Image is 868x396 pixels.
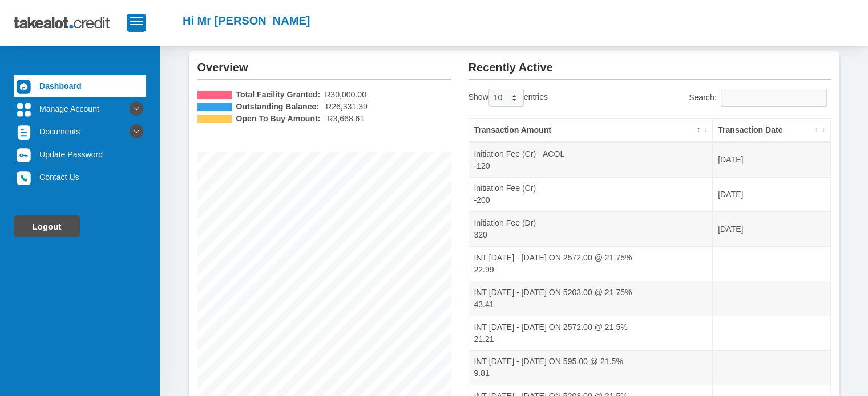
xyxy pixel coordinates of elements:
a: Dashboard [14,75,146,97]
td: [DATE] [713,142,830,177]
th: Transaction Amount: activate to sort column descending [469,119,713,142]
td: INT [DATE] - [DATE] ON 595.00 @ 21.5% 9.81 [469,350,713,385]
td: INT [DATE] - [DATE] ON 2572.00 @ 21.5% 21.21 [469,316,713,350]
a: Manage Account [14,98,146,120]
a: Documents [14,121,146,142]
td: INT [DATE] - [DATE] ON 2572.00 @ 21.75% 22.99 [469,246,713,281]
td: Initiation Fee (Cr) - ACOL -120 [469,142,713,177]
h2: Overview [197,51,451,74]
td: Initiation Fee (Dr) 320 [469,211,713,246]
td: [DATE] [713,211,830,246]
span: R26,331.39 [326,101,368,113]
td: [DATE] [713,177,830,212]
td: Initiation Fee (Cr) -200 [469,177,713,212]
select: Showentries [488,89,524,107]
a: Update Password [14,144,146,165]
b: Outstanding Balance: [236,101,320,113]
a: Contact Us [14,166,146,188]
b: Total Facility Granted: [236,89,321,101]
td: INT [DATE] - [DATE] ON 5203.00 @ 21.75% 43.41 [469,281,713,316]
label: Show entries [469,89,548,107]
h2: Recently Active [469,51,831,74]
input: Search: [721,89,827,107]
span: R3,668.61 [327,113,364,125]
img: takealot_credit_logo.svg [14,9,127,37]
th: Transaction Date: activate to sort column ascending [713,119,830,142]
a: Logout [14,215,80,237]
label: Search: [689,89,831,107]
span: R30,000.00 [325,89,366,101]
h2: Hi Mr [PERSON_NAME] [183,14,310,27]
b: Open To Buy Amount: [236,113,321,125]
